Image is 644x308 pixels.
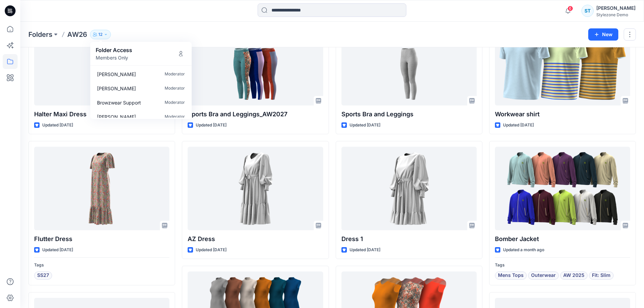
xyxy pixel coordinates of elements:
[503,122,534,129] p: Updated [DATE]
[34,262,169,269] p: Tags
[97,99,141,106] p: Browzwear Support
[495,110,630,119] p: Workwear shirt
[92,95,190,110] a: Browzwear SupportModerator
[495,262,630,269] p: Tags
[34,234,169,244] p: Flutter Dress
[96,54,132,61] p: Members Only
[341,110,477,119] p: Sports Bra and Leggings
[341,234,477,244] p: Dress 1
[98,31,102,38] p: 12
[588,28,618,41] button: New
[596,12,636,17] div: Stylezone Demo
[503,246,544,254] p: Updated a month ago
[42,122,73,129] p: Updated [DATE]
[165,113,185,120] p: Moderator
[92,81,190,95] a: [PERSON_NAME]Moderator
[97,113,136,120] p: Jagdish Sethuraman
[37,271,49,280] span: SS27
[531,271,556,280] span: Outerwear
[90,30,111,39] button: 12
[28,30,52,39] a: Folders
[581,5,594,17] div: ST
[495,234,630,244] p: Bomber Jacket
[92,67,190,81] a: [PERSON_NAME]Moderator
[568,6,573,11] span: 6
[592,271,611,280] span: Fit: Slim
[165,99,185,106] p: Moderator
[495,22,630,105] a: Workwear shirt
[495,147,630,230] a: Bomber Jacket
[92,110,190,124] a: [PERSON_NAME]Moderator
[34,147,169,230] a: Flutter Dress
[563,271,585,280] span: AW 2025
[165,85,185,92] p: Moderator
[341,147,477,230] a: Dress 1
[165,71,185,78] p: Moderator
[97,71,136,78] p: Stephanie Hutton
[596,4,636,12] div: [PERSON_NAME]
[196,122,226,129] p: Updated [DATE]
[188,234,323,244] p: AZ Dress
[34,110,169,119] p: Halter Maxi Dress
[42,246,73,254] p: Updated [DATE]
[350,122,380,129] p: Updated [DATE]
[175,48,186,59] button: Manage Users
[188,22,323,105] a: Sports Bra and Leggings_AW2027
[97,85,136,92] p: Gregory Dodd
[96,46,132,54] p: Folder Access
[188,110,323,119] p: Sports Bra and Leggings_AW2027
[196,246,226,254] p: Updated [DATE]
[350,246,380,254] p: Updated [DATE]
[341,22,477,105] a: Sports Bra and Leggings
[34,22,169,105] a: Halter Maxi Dress
[188,147,323,230] a: AZ Dress
[498,271,524,280] span: Mens Tops
[67,30,87,39] p: AW26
